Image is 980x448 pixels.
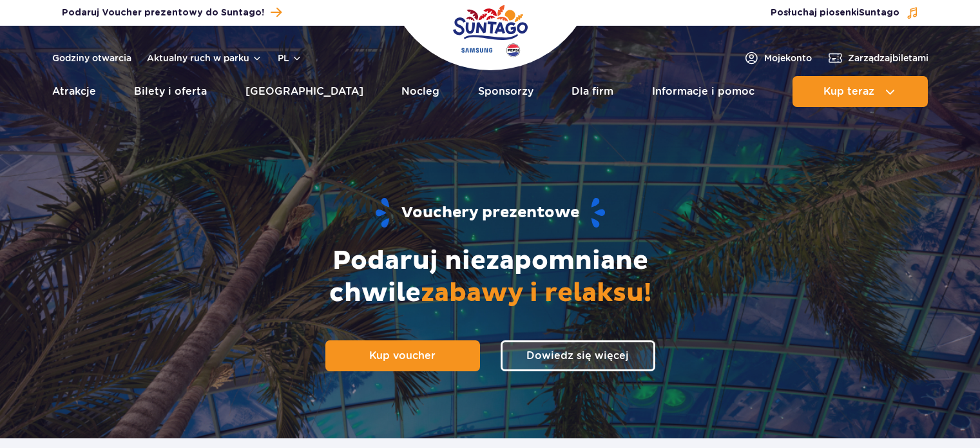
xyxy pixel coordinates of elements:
a: Nocleg [401,76,439,107]
button: Posłuchaj piosenkiSuntago [771,6,919,19]
span: Podaruj Voucher prezentowy do Suntago! [62,6,264,19]
a: Informacje i pomoc [652,76,754,107]
span: Kup teraz [823,86,874,97]
a: Zarządzajbiletami [827,50,928,66]
h1: Vouchery prezentowe [76,197,905,229]
span: Suntago [859,8,899,17]
button: Kup teraz [793,76,928,107]
span: Posłuchaj piosenki [771,6,899,19]
a: Dowiedz się więcej [501,340,655,371]
span: Dowiedz się więcej [526,349,629,362]
a: Kup voucher [325,340,480,371]
a: Atrakcje [52,76,96,107]
span: Kup voucher [369,349,436,362]
h2: Podaruj niezapomniane chwile [265,245,716,309]
span: zabawy i relaksu! [421,277,651,309]
a: Podaruj Voucher prezentowy do Suntago! [62,4,282,21]
button: Aktualny ruch w parku [147,53,262,63]
span: Moje konto [764,52,812,64]
a: Dla firm [572,76,613,107]
a: Sponsorzy [478,76,533,107]
a: Mojekonto [744,50,812,66]
a: Godziny otwarcia [52,52,131,64]
button: pl [278,52,302,64]
span: Zarządzaj biletami [848,52,928,64]
a: Bilety i oferta [134,76,207,107]
a: [GEOGRAPHIC_DATA] [245,76,363,107]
